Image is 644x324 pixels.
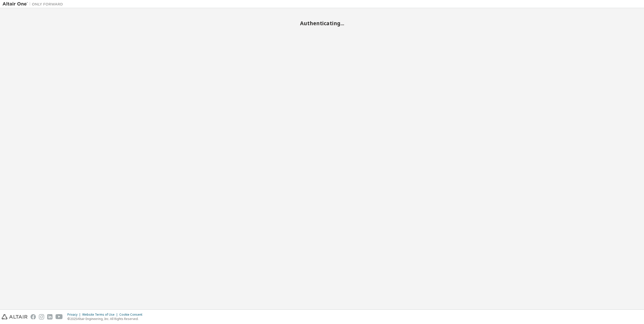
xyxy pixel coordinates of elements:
div: Privacy [67,313,82,317]
div: Cookie Consent [119,313,145,317]
div: Website Terms of Use [82,313,119,317]
img: Altair One [3,2,66,7]
img: youtube.svg [56,314,63,319]
img: instagram.svg [39,314,44,319]
h2: Authenticating... [3,20,641,26]
img: altair_logo.svg [2,314,28,319]
p: © 2025 Altair Engineering, Inc. All Rights Reserved. [67,317,145,321]
img: linkedin.svg [47,314,52,319]
img: facebook.svg [31,314,36,319]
